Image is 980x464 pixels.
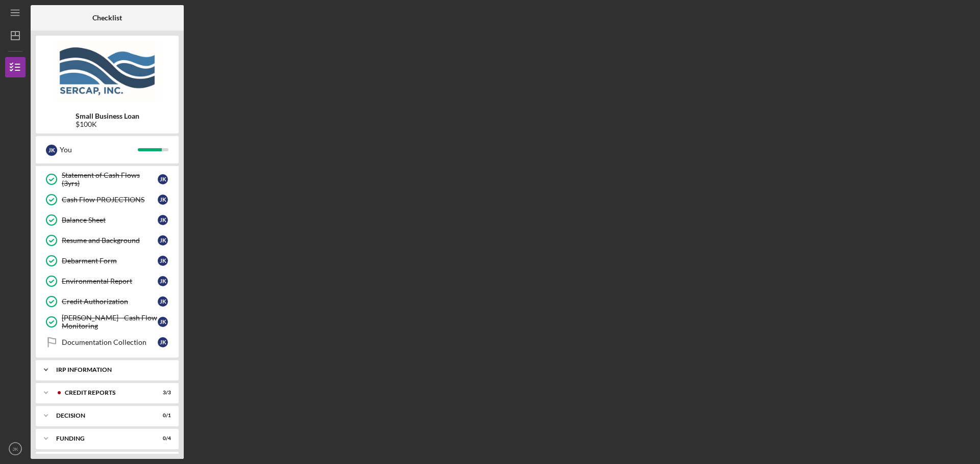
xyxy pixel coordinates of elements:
b: Checklist [92,14,122,22]
div: J K [158,195,168,205]
div: J K [46,145,57,156]
a: Resume and BackgroundJK [41,230,174,251]
div: You [60,141,138,158]
a: Documentation CollectionJK [41,332,174,352]
div: 0 / 4 [153,435,171,442]
a: Environmental ReportJK [41,271,174,291]
div: Resume and Background [62,236,158,244]
div: J K [158,337,168,347]
div: 3 / 3 [153,390,171,396]
div: Funding [56,435,145,442]
div: $100K [76,120,139,128]
div: [PERSON_NAME] - Cash Flow Monitoring [62,314,158,330]
b: Small Business Loan [76,112,139,120]
div: Environmental Report [62,277,158,285]
div: IRP Information [56,367,166,373]
a: Credit AuthorizationJK [41,291,174,312]
div: Decision [56,413,145,419]
a: Statement of Cash Flows (3yrs)JK [41,169,174,189]
button: JK [5,439,26,459]
div: Documentation Collection [62,338,158,346]
div: Credit Authorization [62,297,158,306]
a: Cash Flow PROJECTIONSJK [41,189,174,210]
div: J K [158,317,168,327]
div: Balance Sheet [62,216,158,224]
a: Balance SheetJK [41,210,174,230]
div: credit reports [65,390,145,396]
img: Product logo [36,41,179,102]
text: JK [12,446,18,452]
div: J K [158,174,168,184]
div: Statement of Cash Flows (3yrs) [62,171,158,187]
div: J K [158,215,168,225]
div: Debarment Form [62,257,158,265]
div: 0 / 1 [153,413,171,419]
div: J K [158,296,168,307]
div: J K [158,276,168,286]
div: Cash Flow PROJECTIONS [62,196,158,204]
a: [PERSON_NAME] - Cash Flow MonitoringJK [41,312,174,332]
div: J K [158,256,168,266]
div: J K [158,235,168,245]
a: Debarment FormJK [41,251,174,271]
